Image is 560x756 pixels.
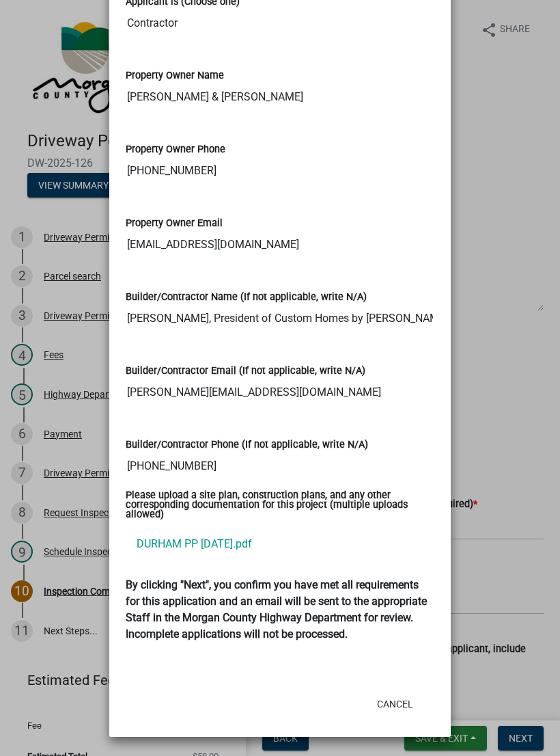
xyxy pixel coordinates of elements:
[126,528,434,561] a: DURHAM PP [DATE].pdf
[366,692,424,716] button: Cancel
[126,578,427,640] strong: By clicking "Next", you confirm you have met all requirements for this application and an email w...
[126,491,434,520] label: Please upload a site plan, construction plans, and any other corresponding documentation for this...
[126,440,368,450] label: Builder/Contractor Phone (If not applicable, write N/A)
[126,219,223,228] label: Property Owner Email
[126,71,224,81] label: Property Owner Name
[126,366,365,376] label: Builder/Contractor Email (If not applicable, write N/A)
[126,293,367,302] label: Builder/Contractor Name (If not applicable, write N/A)
[126,145,225,154] label: Property Owner Phone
